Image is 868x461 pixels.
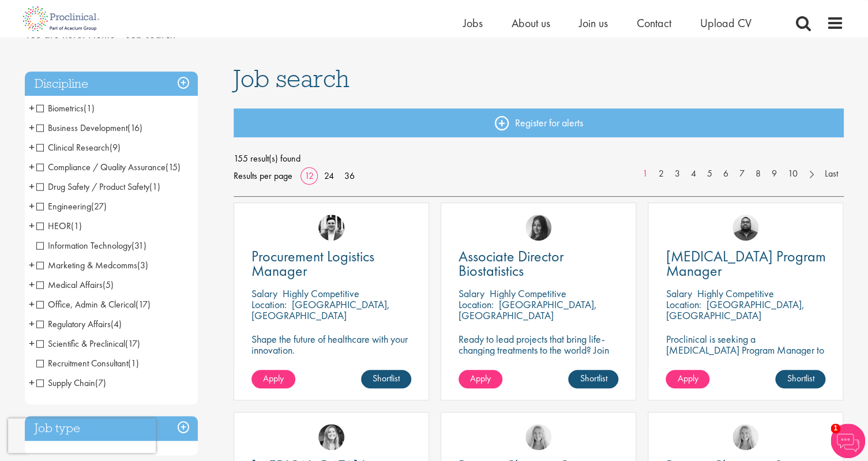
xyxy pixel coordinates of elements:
p: Ready to lead projects that bring life-changing treatments to the world? Join our client at the f... [459,333,618,388]
a: 7 [734,167,750,181]
a: Apply [251,370,295,388]
a: 36 [340,170,359,182]
a: Shortlist [568,370,618,388]
span: 155 result(s) found [234,150,844,167]
p: [GEOGRAPHIC_DATA], [GEOGRAPHIC_DATA] [666,298,804,322]
span: Drug Safety / Product Safety [36,181,149,193]
img: Ashley Bennett [732,215,758,241]
span: + [29,295,35,313]
img: Heidi Hennigan [525,215,551,241]
span: Apply [677,372,698,384]
span: Information Technology [36,239,146,252]
a: 1 [637,167,653,181]
a: [MEDICAL_DATA] Program Manager [666,249,825,278]
span: Salary [251,287,277,300]
span: Office, Admin & Clerical [36,298,136,310]
span: + [29,119,35,136]
span: (15) [166,161,181,173]
span: Salary [666,287,692,300]
span: Location: [251,298,287,311]
span: (7) [95,377,106,389]
span: Biometrics [36,102,84,114]
span: Join us [579,16,608,31]
span: Recruitment Consultant [36,357,139,369]
span: (9) [110,141,121,153]
a: Register for alerts [234,108,844,137]
span: (31) [131,239,146,252]
span: + [29,158,35,175]
span: + [29,276,35,293]
span: + [29,178,35,195]
a: 10 [782,167,803,181]
a: Apply [459,370,502,388]
a: Associate Director Biostatistics [459,249,618,278]
a: About us [512,16,550,31]
a: 9 [766,167,783,181]
span: Medical Affairs [36,279,114,291]
a: 8 [750,167,766,181]
span: + [29,315,35,332]
span: Results per page [234,167,292,185]
span: (27) [91,200,107,212]
span: Clinical Research [36,141,110,153]
span: Location: [459,298,494,311]
span: (1) [84,102,95,114]
span: Marketing & Medcomms [36,259,137,271]
span: Engineering [36,200,107,212]
span: (1) [128,357,139,369]
span: (1) [149,181,160,193]
span: Apply [263,372,284,384]
span: (3) [137,259,148,271]
span: + [29,217,35,234]
span: Compliance / Quality Assurance [36,161,166,173]
a: 3 [669,167,686,181]
span: + [29,335,35,352]
span: Salary [459,287,484,300]
h3: Job type [25,416,198,441]
a: 5 [701,167,718,181]
img: Shannon Briggs [525,424,551,450]
span: + [29,99,35,117]
span: Regulatory Affairs [36,318,111,330]
p: [GEOGRAPHIC_DATA], [GEOGRAPHIC_DATA] [251,298,390,322]
span: Information Technology [36,239,131,252]
span: + [29,256,35,273]
span: Biometrics [36,102,95,114]
img: Edward Little [318,215,344,241]
a: Contact [637,16,671,31]
p: [GEOGRAPHIC_DATA], [GEOGRAPHIC_DATA] [459,298,597,322]
span: Business Development [36,122,142,134]
span: (5) [103,279,114,291]
span: Clinical Research [36,141,121,153]
span: (4) [111,318,122,330]
span: Recruitment Consultant [36,357,128,369]
span: 1 [831,423,840,433]
span: HEOR [36,220,71,232]
span: (17) [125,338,140,350]
a: Shortlist [775,370,825,388]
img: Manon Fuller [318,424,344,450]
img: Shannon Briggs [732,424,758,450]
h3: Discipline [25,72,198,96]
p: Highly Competitive [283,287,359,300]
span: Location: [666,298,701,311]
a: 24 [320,170,338,182]
span: Supply Chain [36,377,95,389]
span: + [29,374,35,391]
a: Upload CV [700,16,751,31]
a: 2 [653,167,670,181]
a: Jobs [463,16,483,31]
span: Compliance / Quality Assurance [36,161,181,173]
span: Supply Chain [36,377,106,389]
